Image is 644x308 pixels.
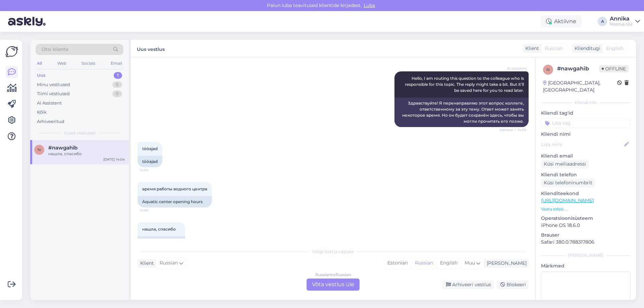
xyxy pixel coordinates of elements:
[501,66,527,71] span: AI Assistent
[307,279,360,291] div: Võta vestlus üle
[38,147,41,152] span: n
[541,160,589,169] div: Küsi meiliaadressi
[48,145,77,151] span: #nawgahib
[64,130,95,136] span: Uued vestlused
[541,15,582,27] div: Aktiivne
[610,21,633,27] div: Noorus OÜ
[5,45,18,58] img: Askly Logo
[160,259,178,267] span: Russian
[315,272,351,278] div: Russian to Russian
[541,252,631,258] div: [PERSON_NAME]
[541,197,594,203] a: [URL][DOMAIN_NAME]
[138,156,162,167] div: tööajad
[37,109,47,116] div: Kõik
[572,45,600,52] div: Klienditugi
[541,100,631,106] div: Kliendi info
[362,2,377,8] span: Luba
[465,260,475,266] span: Muu
[103,157,125,162] div: [DATE] 14:04
[541,171,631,178] p: Kliendi telefon
[557,65,599,73] div: # nawgahib
[36,59,43,68] div: All
[500,127,527,132] span: Nähtud ✓ 14:04
[541,141,623,148] input: Lisa nimi
[610,16,633,21] div: Annika
[112,90,122,97] div: 0
[114,72,122,79] div: 1
[543,79,617,94] div: [GEOGRAPHIC_DATA], [GEOGRAPHIC_DATA]
[109,59,123,68] div: Email
[541,118,631,128] input: Lisa tag
[405,76,525,93] span: Hello, I am routing this question to the colleague who is responsible for this topic. The reply m...
[142,227,176,232] span: нашла, спасибо
[541,152,631,160] p: Kliendi email
[541,178,595,187] div: Küsi telefoninumbrit
[541,215,631,222] p: Operatsioonisüsteem
[484,260,527,267] div: [PERSON_NAME]
[606,45,624,52] span: English
[137,44,165,53] label: Uus vestlus
[56,59,68,68] div: Web
[541,206,631,212] p: Vaata edasi ...
[541,232,631,239] p: Brauser
[138,260,154,267] div: Klient
[610,16,640,27] a: AnnikaNoorus OÜ
[138,236,185,248] div: found it, thank you
[384,258,411,268] div: Estonian
[142,146,158,151] span: tööajad
[112,81,122,88] div: 0
[546,67,550,72] span: n
[545,45,563,52] span: Russian
[436,258,461,268] div: English
[496,280,529,289] div: Blokeeri
[37,90,70,97] div: Tiimi vestlused
[599,65,629,72] span: Offline
[598,17,607,26] div: A
[541,262,631,269] p: Märkmed
[80,59,97,68] div: Socials
[37,81,70,88] div: Minu vestlused
[48,151,125,157] div: нашла, спасибо
[541,190,631,197] p: Klienditeekond
[523,45,539,52] div: Klient
[394,98,529,127] div: Здравствуйте! Я перенаправляю этот вопрос коллеге, ответственному за эту тему. Ответ может занять...
[37,118,64,125] div: Arhiveeritud
[541,222,631,229] p: iPhone OS 18.6.0
[442,280,494,289] div: Arhiveeri vestlus
[541,131,631,138] p: Kliendi nimi
[42,46,68,53] span: Otsi kliente
[37,100,62,107] div: AI Assistent
[411,258,436,268] div: Russian
[138,196,212,207] div: Aquatic center opening hours
[37,72,46,79] div: Uus
[541,110,631,117] p: Kliendi tag'id
[138,249,529,255] div: Valige keel ja vastake
[541,239,631,246] p: Safari 380.0.788317806
[140,208,165,213] span: 14:05
[142,186,207,191] span: время работы водного центра
[140,168,165,173] span: 14:04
